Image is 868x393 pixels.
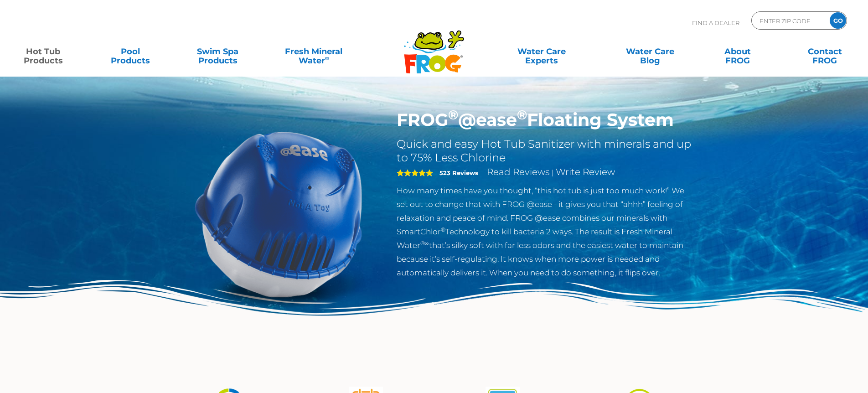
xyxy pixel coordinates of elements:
[439,169,478,176] strong: 523 Reviews
[325,54,330,62] sup: ∞
[441,226,445,233] sup: ®
[97,42,165,61] a: PoolProducts
[184,42,252,61] a: Swim SpaProducts
[174,109,383,318] img: hot-tub-product-atease-system.png
[448,107,458,123] sup: ®
[703,42,771,61] a: AboutFROG
[487,166,550,177] a: Read Reviews
[791,42,859,61] a: ContactFROG
[399,18,469,74] img: Frog Products Logo
[397,184,694,279] p: How many times have you thought, “this hot tub is just too much work!” We set out to change that ...
[397,109,694,130] h1: FROG @ease Floating System
[556,166,615,177] a: Write Review
[830,12,846,29] input: GO
[271,42,356,61] a: Fresh MineralWater∞
[9,42,77,61] a: Hot TubProducts
[397,137,694,165] h2: Quick and easy Hot Tub Sanitizer with minerals and up to 75% Less Chlorine
[397,169,433,176] span: 5
[420,240,429,247] sup: ®∞
[517,107,527,123] sup: ®
[692,11,739,34] p: Find A Dealer
[616,42,684,61] a: Water CareBlog
[486,42,596,61] a: Water CareExperts
[552,168,554,177] span: |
